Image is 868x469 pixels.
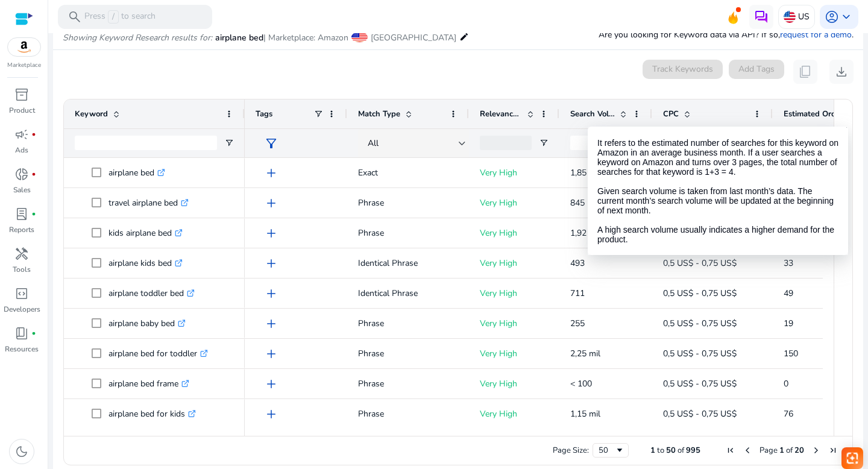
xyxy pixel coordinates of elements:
[264,166,278,180] span: add
[829,60,854,84] button: download
[480,251,549,275] p: Very High
[480,281,549,306] p: Very High
[663,136,745,150] input: CPC Filter Input
[663,257,737,269] span: 0,5 US$ - 0,75 US$
[358,221,458,245] p: Phrase
[570,136,624,150] input: Search Volume Filter Input
[358,341,458,366] p: Phrase
[13,264,31,275] p: Tools
[784,378,788,389] span: 0
[7,61,41,70] p: Marketplace
[663,378,737,389] span: 0,5 US$ - 0,75 US$
[784,318,793,329] span: 19
[570,257,585,269] span: 493
[14,286,29,301] span: code_blocks
[570,227,600,239] span: 1,92 mil
[825,10,839,24] span: account_circle
[838,137,849,168] span: Columns
[480,401,549,426] p: Very High
[570,348,600,359] span: 2,25 mil
[14,444,29,459] span: dark_mode
[63,32,212,43] i: Showing Keyword Research results for:
[570,318,585,329] span: 255
[108,281,195,306] p: airplane toddler bed
[663,227,737,239] span: 0,5 US$ - 0,75 US$
[828,445,838,455] div: Last Page
[224,138,234,148] button: Open Filter Menu
[663,197,737,209] span: 0,5 US$ - 0,75 US$
[108,160,165,185] p: airplane bed
[14,247,29,261] span: handyman
[31,132,36,137] span: fiber_manual_record
[75,136,217,150] input: Keyword Filter Input
[68,10,82,24] span: search
[358,281,458,306] p: Identical Phrase
[358,109,400,119] span: Match Type
[4,304,40,315] p: Developers
[663,408,737,420] span: 0,5 US$ - 0,75 US$
[358,190,458,215] p: Phrase
[480,221,549,245] p: Very High
[5,344,39,354] p: Resources
[811,445,821,455] div: Next Page
[657,445,664,456] span: to
[784,109,856,119] span: Estimated Orders/Month
[358,401,458,426] p: Phrase
[786,445,793,456] span: of
[570,408,600,420] span: 1,15 mil
[839,10,854,24] span: keyboard_arrow_down
[726,445,735,455] div: First Page
[358,311,458,336] p: Phrase
[784,408,793,420] span: 76
[480,371,549,396] p: Very High
[31,172,36,177] span: fiber_manual_record
[108,221,183,245] p: kids airplane bed
[784,227,793,239] span: 28
[264,136,278,151] span: filter_alt
[784,257,793,269] span: 33
[794,445,804,456] span: 20
[593,443,629,458] div: Page Size
[480,341,549,366] p: Very High
[678,445,684,456] span: of
[13,184,31,195] p: Sales
[108,341,208,366] p: airplane bed for toddler
[666,445,676,456] span: 50
[663,109,679,119] span: CPC
[686,445,700,456] span: 995
[798,6,810,27] p: US
[108,401,196,426] p: airplane bed for kids
[784,288,793,299] span: 49
[570,167,600,178] span: 1,85 mil
[84,10,156,24] p: Press to search
[663,348,737,359] span: 0,5 US$ - 0,75 US$
[256,109,272,119] span: Tags
[480,109,522,119] span: Relevance Score
[632,138,641,148] button: Open Filter Menu
[75,109,108,119] span: Keyword
[8,38,40,56] img: amazon.svg
[784,11,796,23] img: us.svg
[650,445,655,456] span: 1
[834,65,849,79] span: download
[108,10,119,24] span: /
[108,311,186,336] p: airplane baby bed
[264,196,278,210] span: add
[14,127,29,142] span: campaign
[358,160,458,185] p: Exact
[108,371,189,396] p: airplane bed frame
[459,30,469,44] mat-icon: edit
[779,445,784,456] span: 1
[264,226,278,241] span: add
[31,331,36,336] span: fiber_manual_record
[663,318,737,329] span: 0,5 US$ - 0,75 US$
[9,224,34,235] p: Reports
[752,138,762,148] button: Open Filter Menu
[9,105,35,116] p: Product
[570,109,615,119] span: Search Volume
[31,212,36,216] span: fiber_manual_record
[553,445,589,456] div: Page Size:
[358,371,458,396] p: Phrase
[539,138,549,148] button: Open Filter Menu
[784,348,798,359] span: 150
